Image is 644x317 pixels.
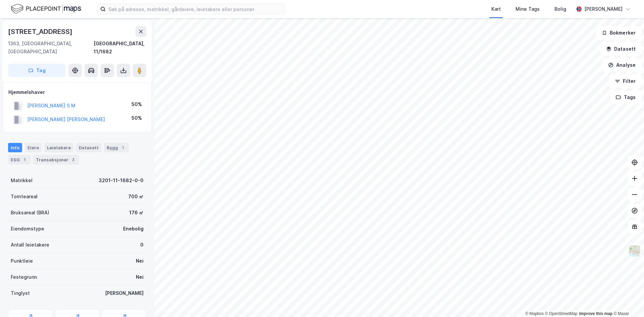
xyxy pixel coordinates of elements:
div: Eiendomstype [11,225,44,233]
div: [GEOGRAPHIC_DATA], 11/1682 [94,40,146,56]
div: Nei [136,257,144,265]
div: Enebolig [123,225,144,233]
div: Info [8,143,22,152]
a: Mapbox [525,311,544,316]
div: Transaksjoner [33,155,79,164]
div: [PERSON_NAME] [105,289,144,297]
button: Tags [610,91,641,104]
div: [PERSON_NAME] [584,5,623,13]
div: Hjemmelshaver [8,88,146,96]
img: Z [628,245,641,257]
button: Datasett [600,42,641,56]
div: ESG [8,155,31,164]
div: 50% [131,114,142,122]
div: 3201-11-1682-0-0 [99,176,144,184]
img: logo.f888ab2527a4732fd821a326f86c7f29.svg [11,3,81,15]
div: Datasett [76,143,101,152]
div: Matrikkel [11,176,33,184]
div: 1 [21,156,28,163]
input: Søk på adresse, matrikkel, gårdeiere, leietakere eller personer [106,4,285,14]
div: Nei [136,273,144,281]
div: 1363, [GEOGRAPHIC_DATA], [GEOGRAPHIC_DATA] [8,40,94,56]
div: Kontrollprogram for chat [610,285,644,317]
iframe: Chat Widget [610,285,644,317]
div: 176 ㎡ [129,209,144,217]
div: Antall leietakere [11,241,49,249]
div: 700 ㎡ [128,193,144,201]
button: Analyse [602,58,641,72]
div: Bruksareal (BRA) [11,209,49,217]
button: Bokmerker [596,26,641,40]
div: 1 [119,144,126,151]
div: 50% [131,100,142,108]
div: Kart [491,5,501,13]
div: [STREET_ADDRESS] [8,26,74,37]
a: Improve this map [579,311,612,316]
a: OpenStreetMap [545,311,578,316]
div: Festegrunn [11,273,37,281]
div: 2 [70,156,76,163]
div: 0 [140,241,144,249]
div: Bygg [104,143,129,152]
button: Filter [609,74,641,88]
div: Punktleie [11,257,33,265]
div: Tomteareal [11,193,38,201]
div: Bolig [554,5,566,13]
button: Tag [8,64,66,77]
div: Mine Tags [516,5,540,13]
div: Tinglyst [11,289,30,297]
div: Eiere [25,143,42,152]
div: Leietakere [44,143,73,152]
